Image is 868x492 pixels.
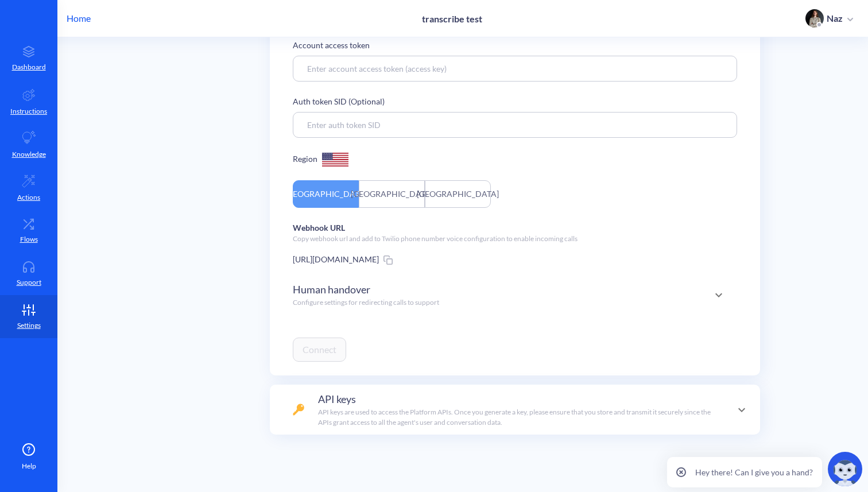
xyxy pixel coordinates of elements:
[17,277,41,288] p: Support
[422,13,482,24] p: transcribe test
[293,338,346,362] button: Connect
[10,106,47,117] p: Instructions
[17,192,40,203] p: Actions
[22,461,36,471] span: Help
[828,452,862,486] img: copilot-icon.svg
[293,253,737,266] div: [URL][DOMAIN_NAME]
[359,180,425,208] div: [GEOGRAPHIC_DATA]
[318,392,356,407] span: API keys
[827,12,843,25] p: Naz
[293,223,345,233] span: Webhook URL
[318,408,711,427] span: API keys are used to access the Platform APIs. Once you generate a key, please ensure that you st...
[20,234,38,245] p: Flows
[293,39,737,51] p: Account access token
[293,56,737,82] input: Enter account access token (access key)
[293,275,737,315] div: Human handoverConfigure settings for redirecting calls to support
[425,180,491,208] div: [GEOGRAPHIC_DATA]
[293,95,737,107] p: Auth token SID (Optional)
[293,234,737,244] p: Copy webhook url and add to Twilio phone number voice configuration to enable incoming calls
[12,62,46,72] p: Dashboard
[270,385,760,435] div: API keysAPI keys are used to access the Platform APIs. Once you generate a key, please ensure tha...
[293,154,317,164] span: Region
[695,466,813,478] p: Hey there! Can I give you a hand?
[800,8,859,29] button: user photoNaz
[293,112,737,138] input: Enter auth token SID
[293,297,439,308] p: Configure settings for redirecting calls to support
[293,282,370,297] span: Human handover
[17,320,41,331] p: Settings
[12,149,46,160] p: Knowledge
[67,11,91,25] p: Home
[322,153,348,166] img: svg%3e
[293,180,359,208] div: [GEOGRAPHIC_DATA]
[805,9,824,28] img: user photo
